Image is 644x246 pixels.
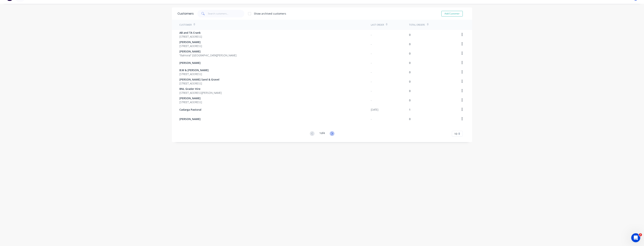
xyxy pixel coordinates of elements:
div: Show archived customers [254,12,286,16]
input: Search customers... [208,10,245,17]
span: 2 [639,233,642,236]
div: - [371,33,372,37]
span: [PERSON_NAME] [179,49,236,53]
span: [PERSON_NAME] [179,40,202,44]
span: [STREET_ADDRESS][PERSON_NAME] [179,91,222,95]
div: - [371,98,372,102]
span: 10 [454,132,457,136]
div: 1 [409,108,411,112]
span: [STREET_ADDRESS] [179,35,202,39]
div: 0 [409,61,411,65]
div: 0 [409,117,411,121]
div: - [371,70,372,74]
div: Total Orders [409,23,425,27]
div: - [371,42,372,46]
div: 0 [409,42,411,46]
span: AB and TA Crank [179,31,202,35]
span: [PERSON_NAME] [179,96,202,100]
span: BNL Grader Hire [179,87,222,91]
span: [PERSON_NAME] Sand & Gravel [179,78,219,81]
div: Customer [179,23,192,27]
button: Add Customer [441,11,463,16]
div: - [371,80,372,83]
div: Last Order [371,23,384,27]
div: 0 [409,89,411,93]
span: [STREET_ADDRESS] [179,72,209,76]
span: [STREET_ADDRESS] [179,81,219,85]
span: B.W & [PERSON_NAME] [179,68,209,72]
div: Customers [178,11,194,16]
iframe: Intercom live chat [631,233,640,242]
span: "Balmoral" [GEOGRAPHIC_DATA][PERSON_NAME] [179,53,236,57]
div: 1 of 4 [319,131,325,136]
div: - [371,117,372,121]
div: 0 [409,70,411,74]
div: [DATE] [371,108,378,112]
div: 0 [409,51,411,55]
div: 0 [409,98,411,102]
div: - [371,61,372,65]
div: 0 [409,80,411,83]
div: - [371,51,372,55]
div: 0 [409,33,411,37]
span: [PERSON_NAME] [179,61,201,65]
span: [STREET_ADDRESS] [179,44,202,48]
span: [PERSON_NAME] [179,117,201,121]
span: Cadarga Pastoral [179,108,201,112]
span: [STREET_ADDRESS] [179,100,202,104]
div: - [371,89,372,93]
